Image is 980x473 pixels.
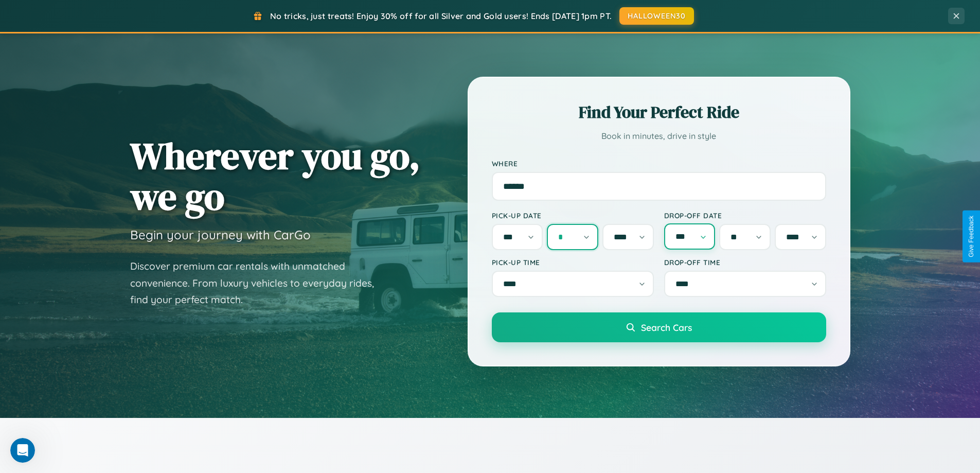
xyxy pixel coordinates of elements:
[130,258,387,308] p: Discover premium car rentals with unmatched convenience. From luxury vehicles to everyday rides, ...
[492,312,826,342] button: Search Cars
[492,211,654,220] label: Pick-up Date
[619,7,694,25] button: HALLOWEEN30
[664,258,826,267] label: Drop-off Time
[130,135,420,217] h1: Wherever you go, we go
[492,159,826,168] label: Where
[492,129,826,144] p: Book in minutes, drive in style
[641,322,692,333] span: Search Cars
[10,438,35,463] iframe: Intercom live chat
[270,11,612,21] span: No tricks, just treats! Enjoy 30% off for all Silver and Gold users! Ends [DATE] 1pm PT.
[664,211,826,220] label: Drop-off Date
[492,101,826,124] h2: Find Your Perfect Ride
[492,258,654,267] label: Pick-up Time
[130,227,311,242] h3: Begin your journey with CarGo
[968,216,975,257] div: Give Feedback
